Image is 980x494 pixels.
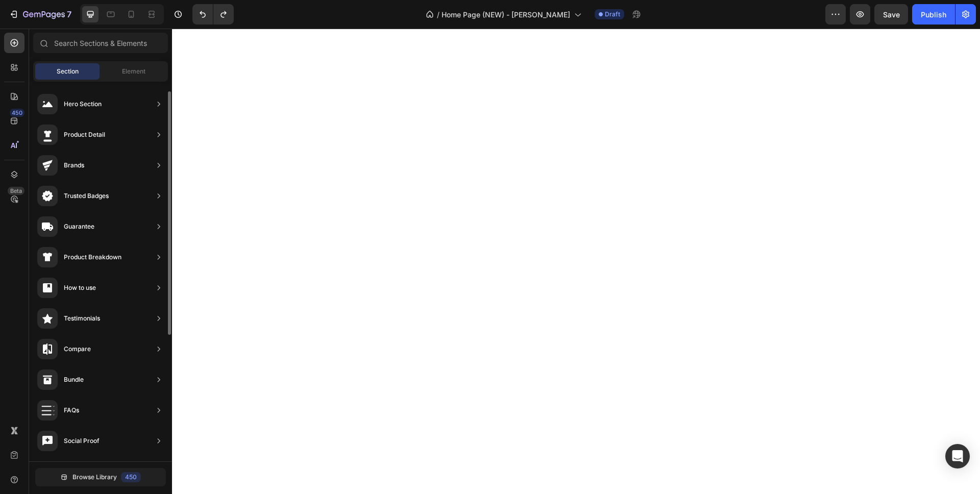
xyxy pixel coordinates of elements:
[912,4,955,24] button: Publish
[172,29,980,494] iframe: Design area
[64,160,84,170] div: Brands
[945,444,970,468] div: Open Intercom Messenger
[57,67,79,76] span: Section
[64,252,121,262] div: Product Breakdown
[8,187,24,195] div: Beta
[874,4,908,24] button: Save
[67,8,71,20] p: 7
[64,313,100,324] div: Testimonials
[10,109,24,117] div: 450
[192,4,234,24] div: Undo/Redo
[64,221,94,232] div: Guarantee
[64,436,100,446] div: Social Proof
[64,283,96,293] div: How to use
[64,405,79,415] div: FAQs
[64,191,109,201] div: Trusted Badges
[64,344,91,354] div: Compare
[64,99,102,109] div: Hero Section
[437,9,439,20] span: /
[122,67,145,76] span: Element
[4,4,76,24] button: 7
[72,473,117,482] span: Browse Library
[35,468,166,486] button: Browse Library450
[921,9,946,20] div: Publish
[121,472,141,482] div: 450
[442,9,570,20] span: Home Page (NEW) - [PERSON_NAME]
[883,10,900,19] span: Save
[64,375,84,385] div: Bundle
[33,33,168,53] input: Search Sections & Elements
[605,10,620,19] span: Draft
[64,130,105,140] div: Product Detail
